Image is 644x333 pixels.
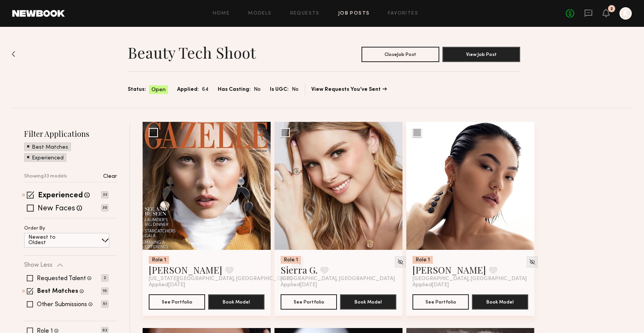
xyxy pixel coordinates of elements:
[281,276,395,282] span: [GEOGRAPHIC_DATA], [GEOGRAPHIC_DATA]
[103,174,117,179] p: Clear
[412,294,469,310] button: See Portfolio
[149,294,205,310] button: See Portfolio
[24,226,45,231] p: Order By
[472,294,528,310] button: Book Model
[254,85,261,94] span: No
[24,128,117,139] h2: Filter Applications
[101,287,108,295] p: 10
[412,256,433,264] div: Role 1
[208,294,264,310] button: Book Model
[38,192,83,200] label: Experienced
[281,294,337,310] button: See Portfolio
[472,298,528,305] a: Book Model
[270,85,289,94] span: Is UGC:
[202,85,209,94] span: 64
[24,262,53,268] p: Show Less
[128,43,256,62] h1: Beauty Tech Shoot
[213,11,230,16] a: Home
[397,259,404,265] img: Unhide Model
[281,264,317,276] a: Sierra G.
[388,11,418,16] a: Favorites
[149,264,222,276] a: [PERSON_NAME]
[101,274,108,282] p: 2
[412,276,527,282] span: [GEOGRAPHIC_DATA], [GEOGRAPHIC_DATA]
[281,256,301,264] div: Role 1
[340,298,396,305] a: Book Model
[149,282,264,288] div: Applied [DATE]
[292,85,299,94] span: No
[101,204,108,212] p: 30
[281,282,396,288] div: Applied [DATE]
[24,174,67,179] p: Showing 33 models
[361,47,439,62] button: CloseJob Post
[208,298,264,305] a: Book Model
[412,264,486,276] a: [PERSON_NAME]
[101,300,108,308] p: 51
[340,294,396,310] button: Book Model
[28,235,74,246] p: Newest to Oldest
[128,85,146,94] span: Status:
[37,289,78,295] label: Best Matches
[610,7,613,11] div: 2
[619,7,632,20] a: K
[311,87,387,92] a: View Requests You’ve Sent
[149,276,292,282] span: [US_STATE][GEOGRAPHIC_DATA], [GEOGRAPHIC_DATA]
[177,85,199,94] span: Applied:
[101,191,108,198] p: 33
[248,11,271,16] a: Models
[290,11,320,16] a: Requests
[11,51,15,57] img: Back to previous page
[529,259,536,265] img: Unhide Model
[338,11,370,16] a: Job Posts
[37,302,87,308] label: Other Submissions
[38,205,75,213] label: New Faces
[149,256,169,264] div: Role 1
[37,276,86,282] label: Requested Talent
[32,145,68,150] p: Best Matches
[218,85,251,94] span: Has Casting:
[32,156,64,161] p: Experienced
[442,47,520,62] button: View Job Post
[412,282,528,288] div: Applied [DATE]
[151,86,166,94] span: Open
